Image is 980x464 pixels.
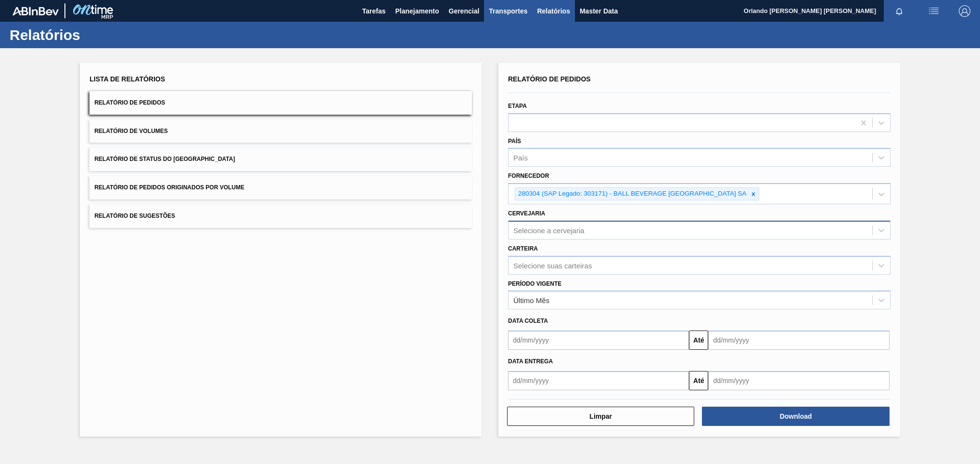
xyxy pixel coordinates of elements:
[89,176,472,199] button: Relatório de Pedidos Originados por Volume
[689,331,708,350] button: Até
[515,188,748,200] div: 280304 (SAP Legado: 303171) - BALL BEVERAGE [GEOGRAPHIC_DATA] SA
[508,280,561,287] label: Período Vigente
[94,156,235,162] span: Relatório de Status do [GEOGRAPHIC_DATA]
[94,184,244,191] span: Relatório de Pedidos Originados por Volume
[508,245,538,252] label: Carteira
[959,5,970,17] img: Logout
[89,147,472,171] button: Relatório de Status do [GEOGRAPHIC_DATA]
[508,371,689,390] input: dd/mm/yyyy
[395,5,439,17] span: Planejamento
[10,29,180,40] h1: Relatórios
[94,99,165,106] span: Relatório de Pedidos
[513,296,549,305] div: Último Mês
[537,5,570,17] span: Relatórios
[89,91,472,115] button: Relatório de Pedidos
[94,212,175,219] span: Relatório de Sugestões
[508,75,591,83] span: Relatório de Pedidos
[702,407,889,426] button: Download
[928,5,940,17] img: userActions
[508,103,527,109] label: Etapa
[507,407,694,426] button: Limpar
[513,226,585,234] div: Selecione a cervejaria
[89,204,472,228] button: Relatório de Sugestões
[513,154,528,162] div: País
[94,128,167,134] span: Relatório de Volumes
[508,318,548,324] span: Data coleta
[884,4,915,18] button: Notificações
[508,210,545,217] label: Cervejaria
[13,7,59,15] img: TNhmsLtSVTkK8tSr43FrP2fwEKptu5GPRR3wAAAABJRU5ErkJggg==
[508,138,521,145] label: País
[580,5,618,17] span: Master Data
[89,119,472,143] button: Relatório de Volumes
[489,5,527,17] span: Transportes
[508,358,553,365] span: Data Entrega
[708,331,889,350] input: dd/mm/yyyy
[449,5,480,17] span: Gerencial
[508,331,689,350] input: dd/mm/yyyy
[508,172,549,179] label: Fornecedor
[362,5,386,17] span: Tarefas
[708,371,889,390] input: dd/mm/yyyy
[689,371,708,390] button: Até
[89,75,165,83] span: Lista de Relatórios
[513,261,592,269] div: Selecione suas carteiras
